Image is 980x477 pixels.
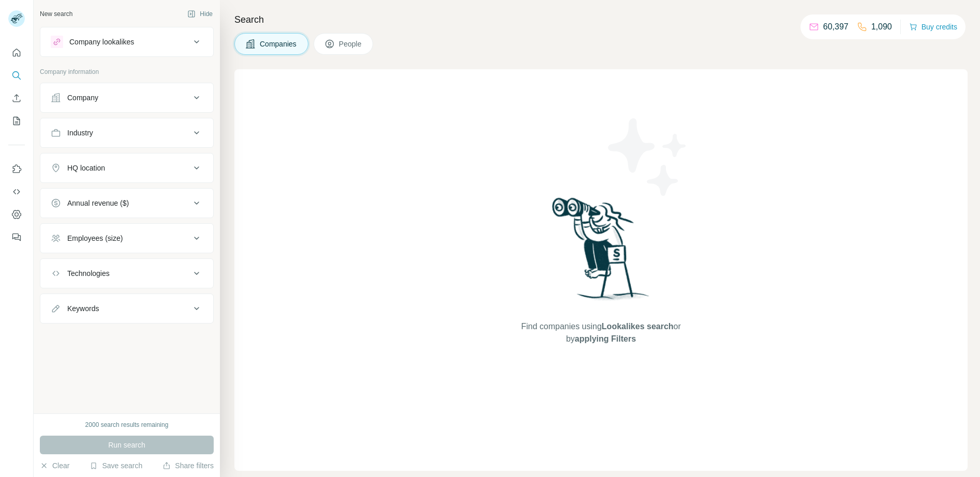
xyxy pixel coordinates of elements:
img: Surfe Illustration - Woman searching with binoculars [547,195,655,310]
span: applying Filters [575,334,636,343]
span: Companies [260,39,298,49]
div: Keywords [67,303,99,314]
div: New search [40,9,72,19]
button: Clear [40,460,69,471]
button: Annual revenue ($) [40,191,213,216]
button: Enrich CSV [8,89,25,107]
div: Annual revenue ($) [67,198,129,208]
button: Save search [90,460,142,471]
div: HQ location [67,163,105,173]
div: Company [67,93,98,103]
button: Employees (size) [40,226,213,251]
p: 1,090 [871,21,892,33]
button: Dashboard [8,205,25,224]
button: Technologies [40,261,213,286]
button: HQ location [40,156,213,180]
img: Surfe Illustration - Stars [601,111,694,204]
button: Use Surfe on LinkedIn [8,160,25,178]
h4: Search [234,12,968,27]
button: Quick start [8,43,25,62]
div: 2000 search results remaining [85,420,169,429]
p: 60,397 [823,21,849,33]
button: Company lookalikes [40,29,213,54]
button: Share filters [162,460,214,471]
button: Hide [180,6,220,22]
div: Industry [67,128,93,138]
div: Technologies [67,268,110,279]
span: Lookalikes search [602,322,674,331]
button: My lists [8,112,25,130]
button: Keywords [40,296,213,321]
button: Feedback [8,228,25,247]
button: Buy credits [909,20,957,34]
div: Company lookalikes [69,37,134,47]
button: Industry [40,120,213,145]
button: Use Surfe API [8,182,25,201]
button: Search [8,66,25,85]
span: People [339,39,363,49]
p: Company information [40,67,214,76]
button: Company [40,85,213,110]
div: Employees (size) [67,233,123,243]
span: Find companies using or by [518,320,684,345]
